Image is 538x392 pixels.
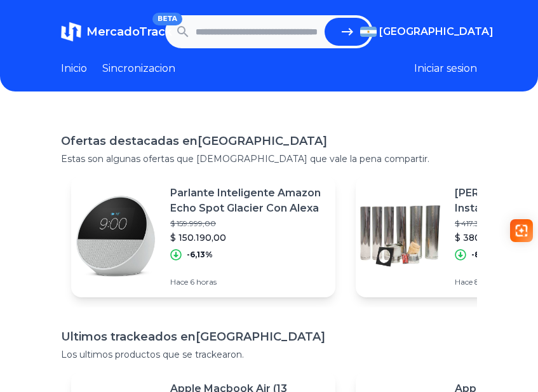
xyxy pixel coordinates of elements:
p: Los ultimos productos que se trackearon. [61,348,477,361]
h1: Ultimos trackeados en [GEOGRAPHIC_DATA] [61,328,477,346]
img: MercadoTrack [61,22,81,42]
p: $ 150.190,00 [170,231,325,244]
button: [GEOGRAPHIC_DATA] [360,24,477,39]
a: Inicio [61,61,87,76]
h1: Ofertas destacadas en [GEOGRAPHIC_DATA] [61,132,477,150]
p: Parlante Inteligente Amazon Echo Spot Glacier Con Alexa [170,186,325,216]
button: Iniciar sesion [414,61,477,76]
p: Hace 6 horas [170,277,325,287]
img: Featured image [356,192,445,281]
a: MercadoTrackBETA [61,22,165,42]
p: -6,13% [187,250,213,260]
span: [GEOGRAPHIC_DATA] [379,24,494,39]
img: Featured image [71,192,160,281]
a: Featured imageParlante Inteligente Amazon Echo Spot Glacier Con Alexa$ 159.999,00$ 150.190,00-6,1... [71,175,335,297]
p: $ 159.999,00 [170,219,325,229]
a: Sincronizacion [102,61,175,76]
span: MercadoTrack [86,25,172,39]
p: -8,77% [471,250,500,260]
span: BETA [152,13,182,25]
p: Estas son algunas ofertas que [DEMOGRAPHIC_DATA] que vale la pena compartir. [61,152,477,165]
img: Argentina [360,27,377,37]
